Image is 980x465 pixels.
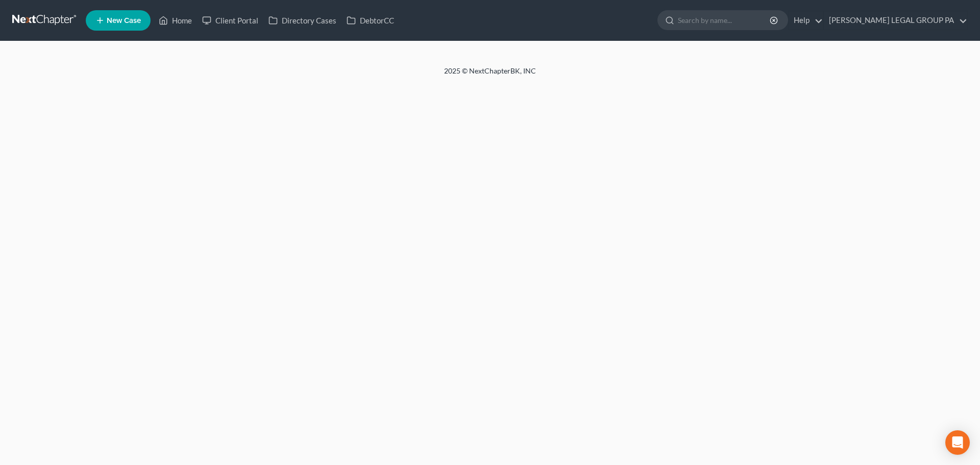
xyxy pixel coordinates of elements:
[789,11,823,30] a: Help
[945,430,970,455] div: Open Intercom Messenger
[154,11,197,30] a: Home
[341,11,399,30] a: DebtorCC
[197,11,263,30] a: Client Portal
[263,11,341,30] a: Directory Cases
[678,11,771,30] input: Search by name...
[107,17,141,25] span: New Case
[824,11,967,30] a: [PERSON_NAME] LEGAL GROUP PA
[199,66,781,84] div: 2025 © NextChapterBK, INC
